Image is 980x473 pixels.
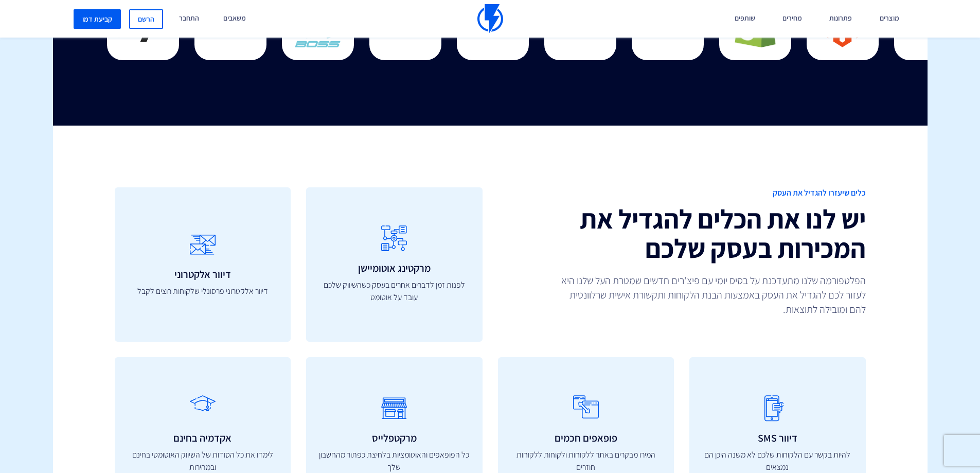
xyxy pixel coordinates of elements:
[316,279,472,304] p: לפנות זמן לדברים אחרים בעסק כשהשיווק שלכם עובד על אוטומט
[498,204,866,263] h2: יש לנו את הכלים להגדיל את המכירות בעסק שלכם
[115,187,291,342] a: דיוור אלקטרוני דיוור אלקטרוני פרסונלי שלקוחות רוצים לקבל
[125,269,281,280] h3: דיוור אלקטרוני
[700,432,856,444] h3: דיוור SMS
[557,273,866,317] p: הפלטפורמה שלנו מתעדכנת על בסיס יומי עם פיצ'רים חדשים שמטרת העל שלנו היא לעזור לכם להגדיל את העסק ...
[125,285,281,297] p: דיוור אלקטרוני פרסונלי שלקוחות רוצים לקבל
[316,262,472,274] h3: מרקטינג אוטומיישן
[74,9,121,29] a: קביעת דמו
[125,432,281,444] h3: אקדמיה בחינם
[129,9,163,29] a: הרשם
[306,187,483,342] a: מרקטינג אוטומיישן לפנות זמן לדברים אחרים בעסק כשהשיווק שלכם עובד על אוטומט
[508,432,664,444] h3: פופאפים חכמים
[498,187,866,199] span: כלים שיעזרו להגדיל את העסק
[316,432,472,444] h3: מרקטפלייס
